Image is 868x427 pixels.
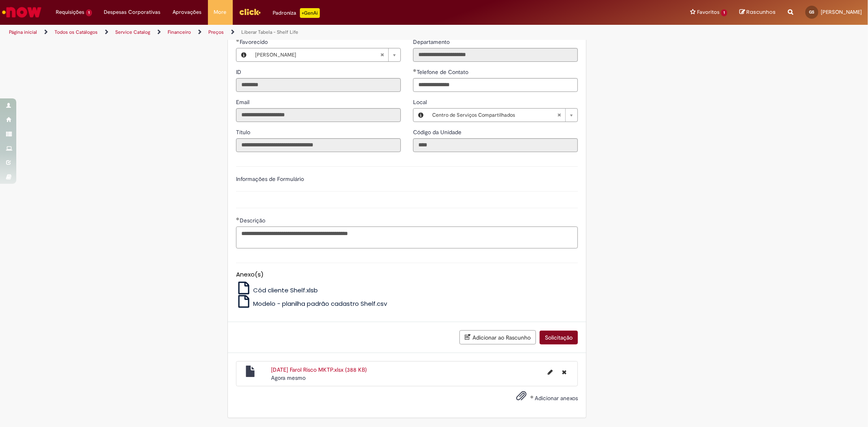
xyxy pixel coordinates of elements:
[413,38,451,46] label: Somente leitura - Departamento
[240,217,267,224] span: Descrição
[236,217,240,220] span: Obrigatório Preenchido
[208,29,224,35] a: Preços
[413,48,578,62] input: Departamento
[1,4,43,20] img: ServiceNow
[746,8,776,16] span: Rascunhos
[413,128,463,136] label: Somente leitura - Código da Unidade
[376,48,388,61] abbr: Limpar campo Favorecido
[236,39,240,42] span: Obrigatório Preenchido
[214,8,227,16] span: More
[236,271,578,278] h5: Anexo(s)
[236,299,387,308] a: Modelo - planilha padrão cadastro Shelf.csv
[413,129,463,136] span: Somente leitura - Código da Unidade
[236,108,401,122] input: Email
[413,138,578,152] input: Código da Unidade
[236,98,251,106] span: Somente leitura - Email
[253,286,318,294] span: Cód cliente Shelf.xlsb
[104,8,161,16] span: Despesas Corporativas
[236,78,401,92] input: ID
[236,175,304,183] label: Informações de Formulário
[540,331,578,344] button: Solicitação
[535,395,578,402] span: Adicionar anexos
[240,38,269,46] span: Necessários - Favorecido
[413,38,451,46] span: Somente leitura - Departamento
[428,109,577,122] a: Centro de Serviços CompartilhadosLimpar campo Local
[236,138,401,152] input: Título
[255,48,380,61] span: [PERSON_NAME]
[514,388,529,407] button: Adicionar anexos
[543,366,558,379] button: Editar nome de arquivo 2025-09-30 Farol Risco MKTP.xlsx
[417,68,470,76] span: Telefone de Contato
[241,29,298,35] a: Liberar Tabela - Shelf Life
[553,109,565,122] abbr: Limpar campo Local
[236,68,243,76] label: Somente leitura - ID
[6,25,573,40] ul: Trilhas de página
[413,69,417,72] span: Obrigatório Preenchido
[236,129,252,136] span: Somente leitura - Título
[413,109,428,122] button: Local, Visualizar este registro Centro de Serviços Compartilhados
[271,366,367,373] a: [DATE] Farol Risco MKTP.xlsx (388 KB)
[557,366,571,379] button: Excluir 2025-09-30 Farol Risco MKTP.xlsx
[697,8,719,16] span: Favoritos
[115,29,150,35] a: Service Catalog
[432,109,557,122] span: Centro de Serviços Compartilhados
[173,8,202,16] span: Aprovações
[86,9,92,16] span: 1
[236,227,578,248] textarea: Descrição
[56,8,84,16] span: Requisições
[239,6,261,18] img: click_logo_yellow_360x200.png
[739,9,776,16] a: Rascunhos
[253,299,387,308] span: Modelo - planilha padrão cadastro Shelf.csv
[721,9,727,16] span: 1
[236,48,251,61] button: Favorecido, Visualizar este registro Giovana Branco De Souza
[273,8,320,18] div: Padroniza
[236,128,252,136] label: Somente leitura - Título
[9,29,37,35] a: Página inicial
[168,29,191,35] a: Financeiro
[271,374,306,381] time: 30/09/2025 12:25:07
[55,29,98,35] a: Todos os Catálogos
[271,374,306,381] span: Agora mesmo
[809,9,815,15] span: GS
[821,9,862,15] span: [PERSON_NAME]
[413,98,429,106] span: Local
[413,78,578,92] input: Telefone de Contato
[300,8,320,18] p: +GenAi
[236,286,318,294] a: Cód cliente Shelf.xlsb
[251,48,400,61] a: [PERSON_NAME]Limpar campo Favorecido
[236,98,251,106] label: Somente leitura - Email
[459,330,536,344] button: Adicionar ao Rascunho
